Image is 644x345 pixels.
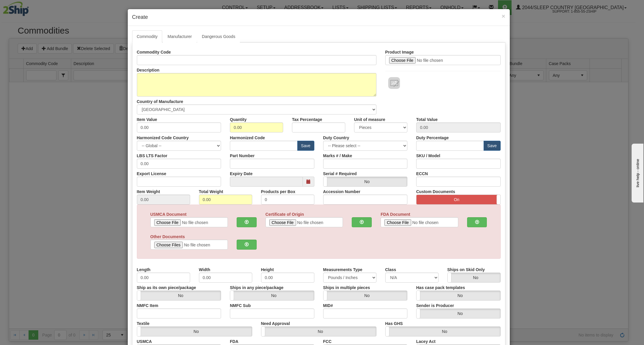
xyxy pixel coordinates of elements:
button: Save [484,141,501,151]
label: Ships on Skid Only [447,265,485,273]
a: Commodity [132,30,162,43]
label: Certificate of Origin [265,209,304,217]
label: Lacey Act [416,336,436,344]
label: Has case pack templates [416,283,465,291]
label: Harmonized Code [230,133,265,141]
label: No [416,309,500,318]
label: No [261,327,376,336]
div: live help - online [4,5,54,9]
button: Close [502,13,505,19]
label: No [323,177,407,186]
span: × [502,13,505,19]
label: Need Approval [261,319,290,326]
label: Product Image [385,47,414,55]
label: Custom Documents [416,187,455,195]
label: No [137,291,221,300]
label: Tax Percentage [292,115,322,122]
label: Measurements Type [323,265,363,273]
h4: Create [132,14,505,21]
a: Dangerous Goods [197,30,240,43]
label: Other Documents [150,232,185,240]
label: No [448,273,500,282]
label: FCC [323,336,332,344]
label: Total Value [416,115,438,122]
label: Length [137,265,151,273]
label: Ships in any piece/package [230,283,283,291]
label: MID# [323,301,333,308]
label: Item Value [137,115,157,122]
label: Ship as its own piece/package [137,283,196,291]
label: SKU / Model [416,151,440,159]
button: Save [297,141,314,151]
label: Width [199,265,210,273]
label: Class [385,265,396,273]
label: Total Weight [199,187,223,195]
label: Unit of measure [354,115,385,122]
label: NMFC Sub [230,301,251,308]
label: Part Number [230,151,255,159]
label: No [386,327,500,336]
label: Marks # / Make [323,151,352,159]
label: Textile [137,319,150,326]
label: On [416,195,500,204]
label: ECCN [416,169,428,177]
label: Duty Country [323,133,349,141]
label: Harmonized Code Country [137,133,189,141]
label: Quantity [230,115,247,122]
label: NMFC Item [137,301,158,308]
label: Height [261,265,274,273]
label: Item Weight [137,187,160,195]
label: Description [137,65,160,73]
label: Commodity Code [137,47,171,55]
iframe: chat widget [630,142,643,203]
label: Products per Box [261,187,296,195]
label: Ships in multiple pieces [323,283,370,291]
label: No [137,327,252,336]
label: Export License [137,169,166,177]
label: Serial # Required [323,169,357,177]
img: 8DAB37Fk3hKpn3AAAAAElFTkSuQmCC [388,77,400,89]
label: No [416,291,500,300]
label: No [230,291,314,300]
label: USMCA [137,336,152,344]
label: Sender is Producer [416,301,454,308]
label: Expiry Date [230,169,253,177]
label: Has GHS [385,319,403,326]
label: Duty Percentage [416,133,449,141]
label: Country of Manufacture [137,97,183,105]
a: Manufacturer [163,30,196,43]
label: No [323,291,407,300]
label: FDA [230,336,238,344]
label: Accession Number [323,187,361,195]
label: FDA Document [381,209,410,217]
label: LBS LTS Factor [137,151,167,159]
label: USMCA Document [150,209,187,217]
